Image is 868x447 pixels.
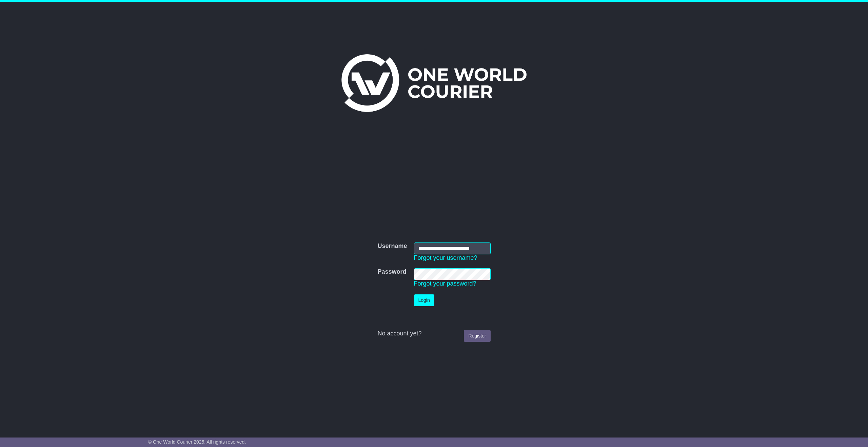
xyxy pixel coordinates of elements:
[148,439,246,445] span: © One World Courier 2025. All rights reserved.
[414,294,434,306] button: Login
[377,268,406,276] label: Password
[377,242,407,250] label: Username
[377,330,490,337] div: No account yet?
[464,330,490,342] a: Register
[414,254,477,261] a: Forgot your username?
[414,280,476,287] a: Forgot your password?
[341,54,527,112] img: One World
